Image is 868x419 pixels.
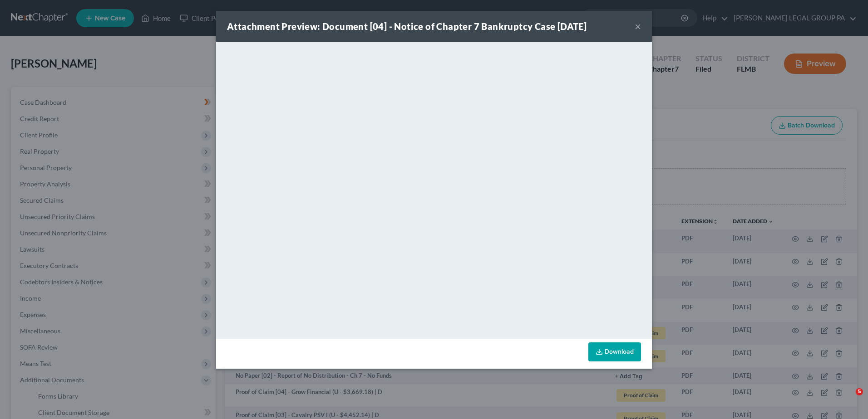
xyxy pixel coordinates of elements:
strong: Attachment Preview: Document [04] - Notice of Chapter 7 Bankruptcy Case [DATE] [227,21,587,32]
button: × [635,21,641,32]
span: 5 [856,388,863,395]
iframe: Intercom live chat [837,388,859,410]
iframe: <object ng-attr-data='[URL][DOMAIN_NAME]' type='application/pdf' width='100%' height='650px'></ob... [216,42,652,336]
a: Download [588,342,641,361]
